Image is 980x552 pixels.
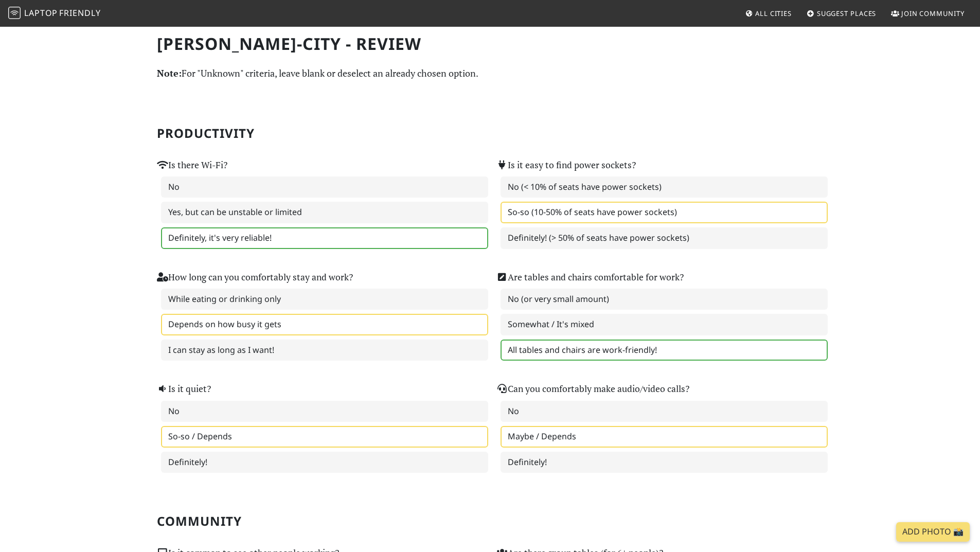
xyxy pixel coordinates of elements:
[157,67,182,79] strong: Note:
[896,522,970,542] a: Add Photo 📸
[161,289,488,310] label: While eating or drinking only
[501,426,828,448] label: Maybe / Depends
[887,4,969,23] a: Join Community
[755,9,792,18] span: All Cities
[8,7,21,19] img: LaptopFriendly
[496,158,636,172] label: Is it easy to find power sockets?
[501,314,828,335] label: Somewhat / It's mixed
[501,452,828,473] label: Definitely!
[501,289,828,310] label: No (or very small amount)
[741,4,796,23] a: All Cities
[157,382,211,396] label: Is it quiet?
[496,270,684,284] label: Are tables and chairs comfortable for work?
[161,314,488,335] label: Depends on how busy it gets
[24,7,58,19] span: Laptop
[157,514,824,529] h2: Community
[157,66,824,81] p: For "Unknown" criteria, leave blank or deselect an already chosen option.
[803,4,881,23] a: Suggest Places
[161,401,488,422] label: No
[501,176,828,198] label: No (< 10% of seats have power sockets)
[501,227,828,249] label: Definitely! (> 50% of seats have power sockets)
[161,227,488,249] label: Definitely, it's very reliable!
[161,340,488,361] label: I can stay as long as I want!
[161,452,488,473] label: Definitely!
[161,426,488,448] label: So-so / Depends
[157,158,227,172] label: Is there Wi-Fi?
[161,202,488,223] label: Yes, but can be unstable or limited
[901,9,965,18] span: Join Community
[161,176,488,198] label: No
[501,202,828,223] label: So-so (10-50% of seats have power sockets)
[8,5,101,23] a: LaptopFriendly LaptopFriendly
[496,382,689,396] label: Can you comfortably make audio/video calls?
[501,401,828,422] label: No
[157,34,824,54] h1: [PERSON_NAME]-City - Review
[157,270,353,284] label: How long can you comfortably stay and work?
[157,126,824,141] h2: Productivity
[59,7,100,19] span: Friendly
[501,340,828,361] label: All tables and chairs are work-friendly!
[817,9,877,18] span: Suggest Places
